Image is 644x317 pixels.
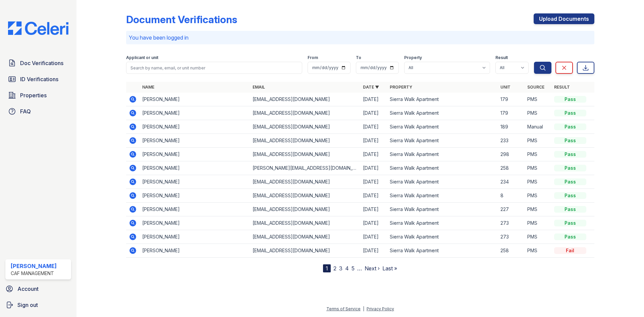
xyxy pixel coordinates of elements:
td: 8 [498,189,525,203]
td: Sierra Walk Apartment [387,216,497,230]
td: [PERSON_NAME] [140,216,250,230]
td: 179 [498,93,525,106]
a: FAQ [5,105,71,118]
div: Pass [554,178,586,185]
a: Account [3,282,74,296]
div: Pass [554,220,586,226]
a: 4 [345,265,349,272]
label: Result [495,55,508,60]
div: 1 [323,264,331,272]
td: [EMAIL_ADDRESS][DOMAIN_NAME] [250,230,360,244]
a: Unit [500,85,511,90]
a: Name [142,85,154,90]
td: [PERSON_NAME] [140,161,250,175]
td: PMS [525,175,551,189]
td: [PERSON_NAME] [140,244,250,258]
span: FAQ [20,107,31,115]
td: [EMAIL_ADDRESS][DOMAIN_NAME] [250,216,360,230]
td: [EMAIL_ADDRESS][DOMAIN_NAME] [250,106,360,120]
td: [PERSON_NAME] [140,134,250,148]
div: Document Verifications [126,13,237,25]
div: Pass [554,110,586,116]
td: Sierra Walk Apartment [387,134,497,148]
td: [PERSON_NAME] [140,230,250,244]
td: PMS [525,134,551,148]
label: From [308,55,318,60]
div: CAF Management [11,270,57,277]
td: 227 [498,203,525,216]
td: [PERSON_NAME] [140,106,250,120]
div: Fail [554,247,586,254]
a: Email [253,85,265,90]
td: PMS [525,148,551,161]
td: [DATE] [360,120,387,134]
a: 5 [352,265,355,272]
td: 258 [498,244,525,258]
td: Sierra Walk Apartment [387,244,497,258]
a: Next › [365,265,380,272]
td: PMS [525,244,551,258]
img: CE_Logo_Blue-a8612792a0a2168367f1c8372b55b34899dd931a85d93a1a3d3e32e68fde9ad4.png [3,21,74,35]
td: [DATE] [360,175,387,189]
label: Applicant or unit [126,55,158,60]
td: Manual [525,120,551,134]
label: Property [404,55,422,60]
span: Sign out [17,301,38,309]
td: 233 [498,134,525,148]
a: Property [390,85,412,90]
td: PMS [525,230,551,244]
td: [PERSON_NAME] [140,203,250,216]
td: PMS [525,106,551,120]
td: [DATE] [360,134,387,148]
td: [EMAIL_ADDRESS][DOMAIN_NAME] [250,134,360,148]
a: 2 [333,265,336,272]
a: Terms of Service [326,306,361,311]
a: Properties [5,89,71,102]
td: [PERSON_NAME] [140,189,250,203]
td: Sierra Walk Apartment [387,203,497,216]
td: 189 [498,120,525,134]
td: 273 [498,216,525,230]
a: Last » [382,265,397,272]
label: To [356,55,361,60]
div: Pass [554,206,586,213]
td: [PERSON_NAME] [140,120,250,134]
a: Sign out [3,298,74,312]
td: [PERSON_NAME] [140,93,250,106]
p: You have been logged in [129,34,592,42]
td: [DATE] [360,244,387,258]
td: [EMAIL_ADDRESS][DOMAIN_NAME] [250,203,360,216]
div: Pass [554,165,586,171]
td: [DATE] [360,203,387,216]
a: Privacy Policy [367,306,394,311]
td: [EMAIL_ADDRESS][DOMAIN_NAME] [250,189,360,203]
td: Sierra Walk Apartment [387,148,497,161]
td: PMS [525,161,551,175]
td: [DATE] [360,148,387,161]
td: Sierra Walk Apartment [387,230,497,244]
td: PMS [525,216,551,230]
div: Pass [554,123,586,130]
a: Doc Verifications [5,56,71,70]
a: Result [554,85,570,90]
span: Doc Verifications [20,59,63,67]
td: [DATE] [360,189,387,203]
td: 298 [498,148,525,161]
input: Search by name, email, or unit number [126,62,302,74]
td: Sierra Walk Apartment [387,106,497,120]
div: Pass [554,137,586,144]
td: [EMAIL_ADDRESS][DOMAIN_NAME] [250,148,360,161]
td: [DATE] [360,230,387,244]
td: Sierra Walk Apartment [387,189,497,203]
td: PMS [525,203,551,216]
div: Pass [554,151,586,158]
a: Date ▼ [363,85,379,90]
td: 179 [498,106,525,120]
td: Sierra Walk Apartment [387,120,497,134]
td: Sierra Walk Apartment [387,93,497,106]
div: Pass [554,192,586,199]
div: Pass [554,233,586,240]
a: ID Verifications [5,72,71,86]
a: Source [527,85,544,90]
td: [DATE] [360,93,387,106]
